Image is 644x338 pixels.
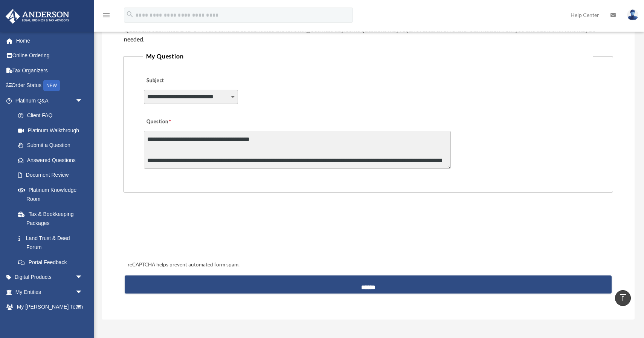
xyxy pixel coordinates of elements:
a: Order StatusNEW [5,78,94,93]
a: Document Review [11,168,94,183]
a: Platinum Q&Aarrow_drop_down [5,93,94,108]
a: Portal Feedback [11,255,94,270]
i: search [126,10,134,18]
iframe: reCAPTCHA [125,216,240,245]
span: arrow_drop_down [75,284,90,300]
a: menu [102,13,111,20]
a: My [PERSON_NAME] Teamarrow_drop_down [5,300,94,315]
a: Submit a Question [11,138,90,153]
a: Answered Questions [11,153,94,168]
span: arrow_drop_down [75,93,90,109]
a: Tax & Bookkeeping Packages [11,206,94,231]
a: Land Trust & Deed Forum [11,231,94,255]
a: Platinum Knowledge Room [11,182,94,206]
label: Subject [144,76,215,86]
span: arrow_drop_down [75,300,90,315]
a: vertical_align_top [615,290,631,306]
a: Tax Organizers [5,63,94,78]
legend: My Question [143,51,594,61]
label: Question [144,117,202,127]
img: Anderson Advisors Platinum Portal [3,9,72,24]
div: NEW [43,80,60,91]
a: Online Ordering [5,48,94,63]
a: Digital Productsarrow_drop_down [5,270,94,285]
i: menu [102,11,111,20]
i: vertical_align_top [618,293,627,302]
a: Client FAQ [11,108,94,123]
span: arrow_drop_down [75,270,90,285]
a: Home [5,33,94,48]
a: My Entitiesarrow_drop_down [5,284,94,300]
img: User Pic [627,9,638,20]
div: reCAPTCHA helps prevent automated form spam. [125,260,612,269]
a: Platinum Walkthrough [11,123,94,138]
